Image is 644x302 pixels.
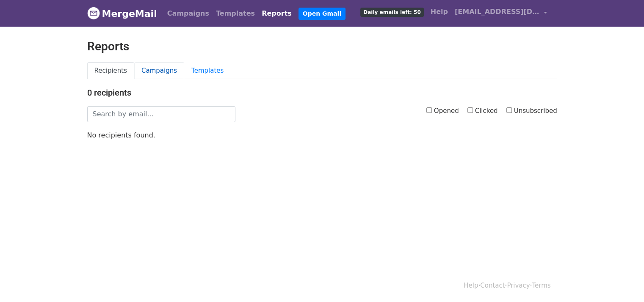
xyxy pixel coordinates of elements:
input: Search by email... [87,106,235,122]
span: Daily emails left: 50 [360,8,423,17]
iframe: Chat Widget [602,261,644,302]
a: Open Gmail [299,8,345,20]
input: Clicked [467,107,473,113]
a: Reports [258,5,295,22]
label: Opened [426,106,459,116]
a: Campaigns [164,5,213,22]
a: Help [427,3,451,20]
a: Privacy [507,282,530,289]
img: MergeMail logo [87,7,100,19]
label: Unsubscribed [506,106,557,116]
a: Recipients [87,62,135,80]
a: Daily emails left: 50 [357,3,427,20]
a: Contact [480,282,505,289]
input: Opened [426,107,432,113]
a: [EMAIL_ADDRESS][DOMAIN_NAME] [451,3,550,23]
label: Clicked [467,106,498,116]
a: Campaigns [134,62,184,80]
a: Help [464,282,478,289]
a: Templates [213,5,258,22]
p: No recipients found. [87,131,557,140]
a: Terms [532,282,550,289]
div: Tiện ích trò chuyện [602,261,644,302]
a: Templates [184,62,231,80]
h2: Reports [87,39,557,54]
span: [EMAIL_ADDRESS][DOMAIN_NAME] [455,7,539,17]
input: Unsubscribed [506,107,512,113]
h4: 0 recipients [87,88,557,98]
a: MergeMail [87,5,157,22]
